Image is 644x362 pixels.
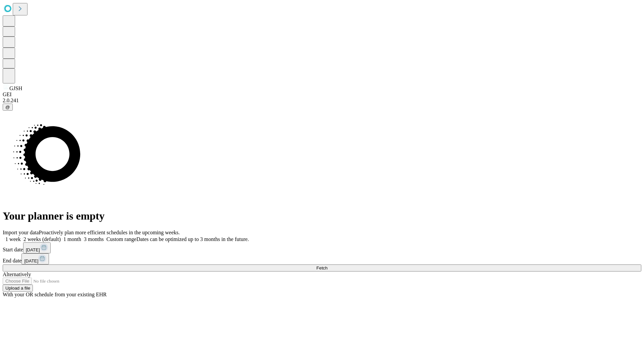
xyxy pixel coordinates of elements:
span: Proactively plan more efficient schedules in the upcoming weeks. [39,230,180,235]
div: 2.0.241 [3,98,641,104]
button: Fetch [3,264,641,271]
button: Upload a file [3,285,33,292]
span: Import your data [3,230,39,235]
div: GEI [3,92,641,98]
span: Fetch [316,265,327,270]
span: Dates can be optimized up to 3 months in the future. [137,236,249,242]
div: End date [3,253,641,264]
button: @ [3,104,13,111]
span: 1 week [5,236,21,242]
button: [DATE] [21,253,49,264]
span: 2 weeks (default) [23,236,61,242]
span: [DATE] [24,258,38,263]
button: [DATE] [23,242,51,253]
span: 1 month [63,236,81,242]
span: Custom range [106,236,136,242]
span: GJSH [9,85,22,91]
span: [DATE] [26,247,40,252]
span: 3 months [84,236,104,242]
span: Alternatively [3,271,31,277]
span: With your OR schedule from your existing EHR [3,292,107,297]
div: Start date [3,242,641,253]
span: @ [5,105,10,110]
h1: Your planner is empty [3,210,641,222]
